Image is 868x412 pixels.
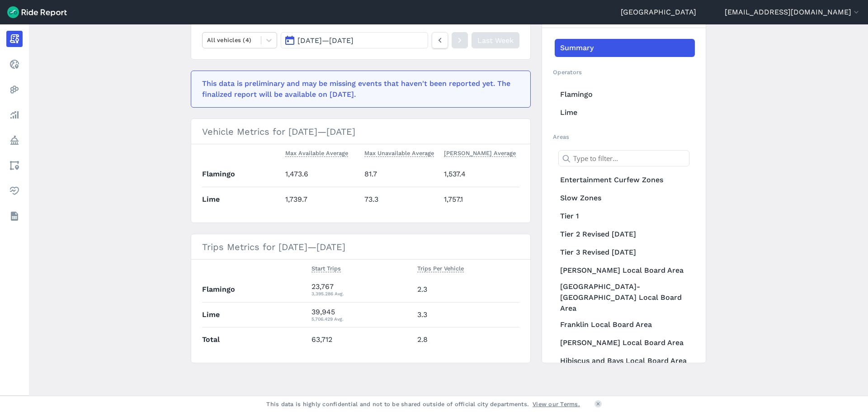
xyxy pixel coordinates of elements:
a: [GEOGRAPHIC_DATA]-[GEOGRAPHIC_DATA] Local Board Area [555,279,695,316]
a: Heatmaps [6,81,23,98]
a: Flamingo [555,85,695,104]
td: 81.7 [361,162,440,187]
a: [GEOGRAPHIC_DATA] [621,7,696,18]
th: Lime [202,302,308,327]
a: Summary [555,39,695,57]
td: 1,739.7 [282,187,361,212]
div: 3,395.286 Avg. [311,289,410,298]
a: Datasets [6,208,23,224]
button: [PERSON_NAME] Average [444,148,516,159]
img: Ride Report [7,6,67,18]
button: Trips Per Vehicle [417,263,464,274]
a: Report [6,31,23,47]
th: Total [202,327,308,352]
a: Last Week [472,32,519,48]
a: Health [6,183,23,199]
a: Tier 1 [555,207,695,225]
h3: Trips Metrics for [DATE]—[DATE] [191,234,530,260]
span: Max Unavailable Average [364,148,434,157]
th: Lime [202,187,282,212]
td: 3.3 [414,302,519,327]
h2: Areas [553,133,695,141]
th: Flamingo [202,162,282,187]
th: Flamingo [202,277,308,302]
span: Max Available Average [285,148,348,157]
td: 1,537.4 [440,162,520,187]
button: Max Unavailable Average [364,148,434,159]
div: 23,767 [311,281,410,298]
td: 2.8 [414,327,519,352]
button: Start Trips [311,263,341,274]
td: 1,757.1 [440,187,520,212]
button: [DATE]—[DATE] [281,32,428,48]
a: Hibiscus and Bays Local Board Area [555,352,695,370]
a: Policy [6,132,23,148]
td: 1,473.6 [282,162,361,187]
a: Slow Zones [555,189,695,207]
div: 5,706.429 Avg. [311,315,410,323]
a: Tier 2 Revised [DATE] [555,225,695,243]
button: [EMAIL_ADDRESS][DOMAIN_NAME] [725,7,861,18]
td: 73.3 [361,187,440,212]
span: [PERSON_NAME] Average [444,148,516,157]
input: Type to filter... [558,150,689,166]
td: 2.3 [414,277,519,302]
div: This data is preliminary and may be missing events that haven't been reported yet. The finalized ... [202,78,514,100]
a: Areas [6,157,23,174]
span: Trips Per Vehicle [417,263,464,272]
a: Analyze [6,107,23,123]
h2: Operators [553,68,695,76]
a: Tier 3 Revised [DATE] [555,243,695,261]
span: [DATE] — [DATE] [297,36,354,45]
span: Start Trips [311,263,341,272]
a: Realtime [6,56,23,72]
a: [PERSON_NAME] Local Board Area [555,334,695,352]
a: Entertainment Curfew Zones [555,171,695,189]
a: Lime [555,104,695,122]
td: 63,712 [308,327,414,352]
h3: Vehicle Metrics for [DATE]—[DATE] [191,119,530,144]
a: Franklin Local Board Area [555,316,695,334]
a: [PERSON_NAME] Local Board Area [555,261,695,279]
div: 39,945 [311,307,410,323]
button: Max Available Average [285,148,348,159]
a: View our Terms. [533,400,580,408]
